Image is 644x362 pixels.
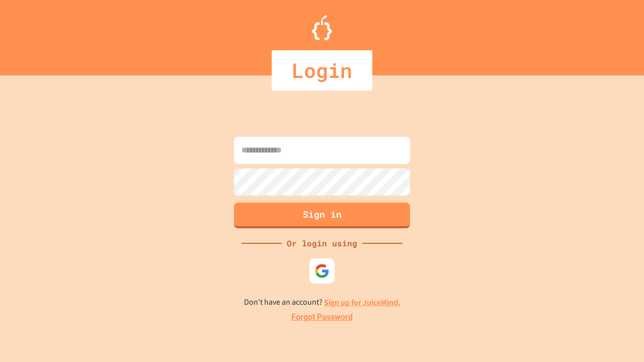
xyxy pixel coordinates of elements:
[282,237,362,249] div: Or login using
[314,263,330,279] img: google-icon.svg
[244,296,400,309] p: Don't have an account?
[272,50,372,90] div: Login
[324,297,400,308] a: Sign up for JuiceMind.
[234,203,410,228] button: Sign in
[291,311,353,323] a: Forgot Password
[312,15,332,40] img: Logo.svg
